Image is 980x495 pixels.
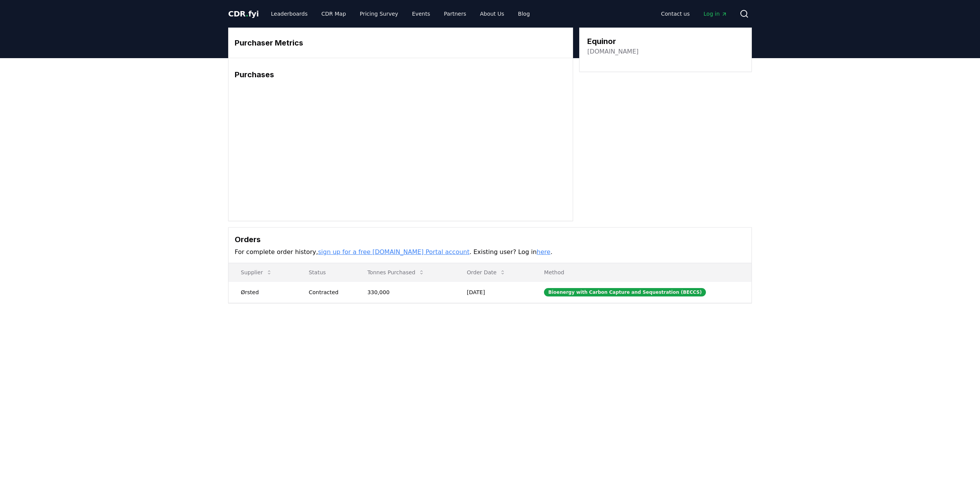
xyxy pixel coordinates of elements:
p: Method [538,269,745,276]
td: [DATE] [455,282,532,303]
a: About Us [474,7,510,21]
td: 330,000 [355,282,455,303]
div: Bioenergy with Carbon Capture and Sequestration (BECCS) [544,288,706,296]
a: Blog [512,7,536,21]
a: Pricing Survey [354,7,404,21]
p: Status [302,269,349,276]
a: sign up for a free [DOMAIN_NAME] Portal account [318,248,470,256]
a: CDR Map [315,7,352,21]
a: Events [406,7,436,21]
a: here [537,248,550,256]
div: Contracted [309,288,349,296]
a: Log in [697,7,733,21]
h3: Orders [235,234,745,245]
h3: Purchases [235,69,567,80]
a: [DOMAIN_NAME] [587,47,639,56]
td: Ørsted [229,282,296,303]
h3: Equinor [587,36,639,47]
a: CDR.fyi [228,8,259,19]
nav: Main [265,7,536,21]
span: CDR fyi [228,9,259,18]
button: Order Date [461,265,512,280]
a: Partners [438,7,472,21]
span: Log in [704,10,727,18]
button: Tonnes Purchased [361,265,431,280]
p: For complete order history, . Existing user? Log in . [235,247,745,257]
a: Leaderboards [265,7,314,21]
button: Supplier [235,265,278,280]
span: . [246,9,248,18]
nav: Main [655,7,733,21]
a: Contact us [655,7,696,21]
h3: Purchaser Metrics [235,37,567,49]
